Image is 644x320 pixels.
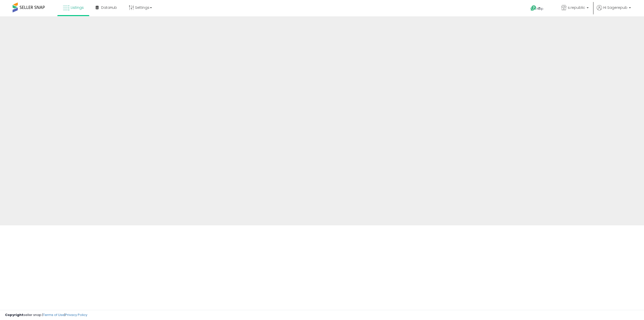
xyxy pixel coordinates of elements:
a: Hi Sagerepub [597,5,631,16]
span: Listings [71,5,84,10]
a: Help [527,1,553,16]
i: Get Help [530,5,537,11]
span: Hi Sagerepub [603,5,627,10]
span: DataHub [101,5,117,10]
span: s.republic [568,5,585,10]
span: Help [537,7,543,11]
